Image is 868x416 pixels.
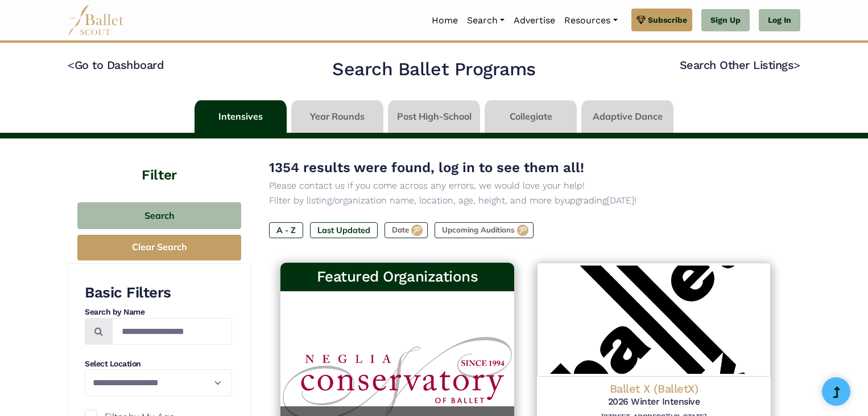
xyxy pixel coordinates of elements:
[537,263,771,377] img: Logo
[85,283,232,303] h3: Basic Filters
[546,396,762,408] h5: 2026 Winter Intensive
[636,14,646,26] img: gem.svg
[482,100,579,133] li: Collegiate
[560,9,622,32] a: Resources
[385,222,428,238] label: Date
[648,14,687,26] span: Subscribe
[77,235,241,260] button: Clear Search
[435,222,534,238] label: Upcoming Auditions
[289,100,386,133] li: Year Rounds
[269,222,303,238] label: A - Z
[269,160,584,176] span: 1354 results were found, log in to see them all!
[759,9,800,32] a: Log In
[680,58,800,72] a: Search Other Listings>
[192,100,289,133] li: Intensives
[332,58,535,81] h2: Search Ballet Programs
[68,58,75,72] code: <
[631,9,692,31] a: Subscribe
[68,58,164,72] a: <Go to Dashboard
[793,58,800,72] code: >
[427,9,462,32] a: Home
[386,100,482,133] li: Post High-School
[546,381,762,396] h4: Ballet X (BalletX)
[85,307,232,318] h4: Search by Name
[701,9,750,32] a: Sign Up
[269,178,782,193] p: Please contact us if you come across any errors, we would love your help!
[269,193,782,208] p: Filter by listing/organization name, location, age, height, and more by [DATE]!
[462,9,509,32] a: Search
[77,202,241,229] button: Search
[290,267,505,287] h3: Featured Organizations
[85,358,232,370] h4: Select Location
[509,9,560,32] a: Advertise
[112,318,232,345] input: Search by names...
[565,195,607,206] a: upgrading
[310,222,378,238] label: Last Updated
[579,100,676,133] li: Adaptive Dance
[68,138,251,185] h4: Filter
